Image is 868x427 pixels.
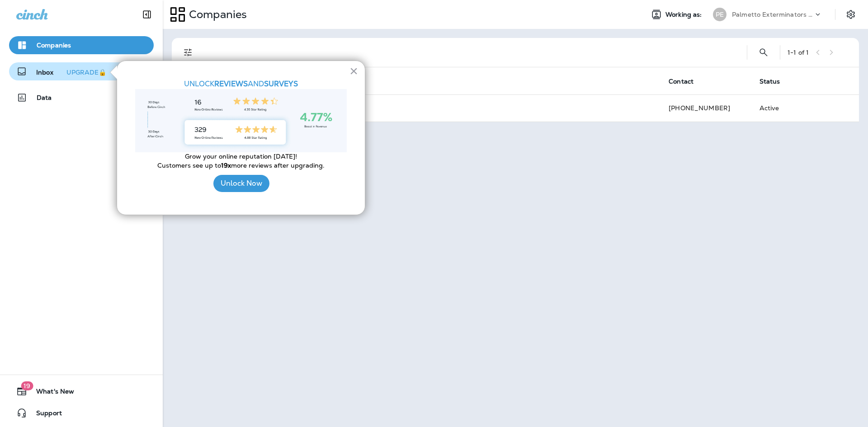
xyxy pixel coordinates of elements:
[248,79,264,89] span: AND
[27,409,62,420] span: Support
[214,79,248,89] strong: REVIEWS
[665,11,704,19] span: Working as:
[759,78,780,85] span: Status
[752,94,810,122] td: Active
[185,8,247,21] p: Companies
[669,104,730,112] span: [PHONE_NUMBER]
[66,69,106,75] div: UPGRADE🔒
[135,152,347,161] p: Grow your online reputation [DATE]!
[669,78,693,85] span: Contact
[157,161,221,169] span: Customers see up to
[788,49,809,56] div: 1 - 1 of 1
[843,6,859,23] button: Settings
[179,43,197,61] button: Filters
[732,11,813,18] p: Palmetto Exterminators LLC
[36,67,110,76] p: Inbox
[184,79,214,89] span: UNLOCK
[37,42,71,49] p: Companies
[349,64,358,78] button: Close
[213,175,269,192] button: Unlock Now
[264,79,298,89] strong: SURVEYS
[713,8,726,21] div: PE
[179,108,654,117] div: PO Box 30669 , [GEOGRAPHIC_DATA] , SC , 29417-0669
[134,5,160,23] button: Collapse Sidebar
[21,381,33,390] span: 19
[221,161,231,169] strong: 19x
[755,43,773,61] button: Search Companies
[27,388,74,399] span: What's New
[37,94,52,101] p: Data
[231,161,325,169] span: more reviews after upgrading.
